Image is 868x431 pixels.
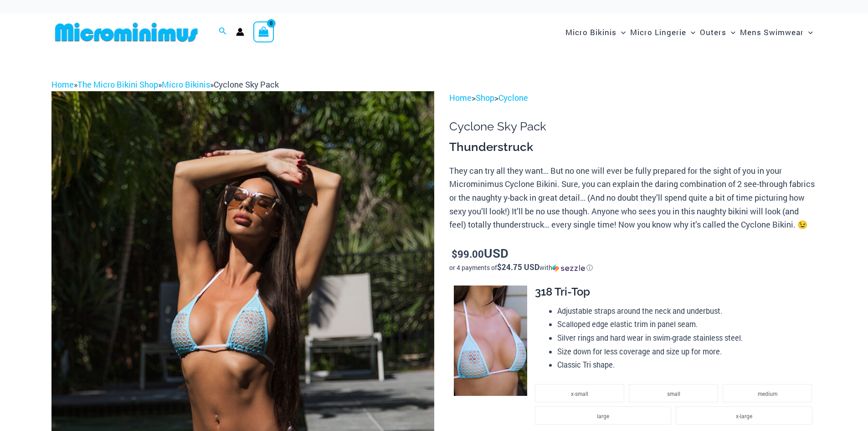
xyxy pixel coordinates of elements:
li: small [629,384,718,402]
span: medium [758,390,777,397]
span: Menu Toggle [686,21,695,44]
li: medium [723,384,812,402]
li: Scalloped edge elastic trim in panel seam. [557,317,817,331]
span: Micro Bikinis [565,21,616,44]
p: They can try all they want… But no one will ever be fully prepared for the sight of you in your M... [449,164,817,232]
span: x-large [736,412,752,420]
h3: Thunderstruck [449,140,817,155]
a: Micro Bikinis [162,79,210,90]
span: Menu Toggle [804,21,813,44]
li: x-large [676,406,812,425]
nav: Site Navigation [562,17,817,47]
span: $24.75 USD [497,262,539,272]
a: The Micro Bikini Shop [77,79,158,90]
p: > > [449,91,817,105]
li: x-small [535,384,624,402]
li: Silver rings and hard wear in swim-grade stainless steel. [557,331,817,345]
a: Cyclone [498,92,528,103]
span: Menu Toggle [616,21,626,44]
span: small [667,390,680,397]
a: Micro BikinisMenu ToggleMenu Toggle [563,18,628,46]
li: Size down for less coverage and size up for more. [557,345,817,358]
span: Cyclone Sky Pack [214,79,279,90]
a: OutersMenu ToggleMenu Toggle [698,18,738,46]
span: Outers [700,21,726,44]
a: Micro LingerieMenu ToggleMenu Toggle [628,18,698,46]
span: large [597,412,609,420]
p: USD [449,246,817,261]
img: Sezzle [552,264,585,272]
div: or 4 payments of with [449,263,817,272]
span: x-small [571,390,588,397]
span: » » » [51,79,279,90]
a: Mens SwimwearMenu ToggleMenu Toggle [738,18,815,46]
a: Home [51,79,74,90]
span: Menu Toggle [726,21,735,44]
li: Classic Tri shape. [557,358,817,372]
span: $ [452,247,457,260]
a: Account icon link [236,28,244,36]
a: Shop [476,92,494,103]
a: Search icon link [219,26,227,38]
img: Cyclone Sky 318 Top [454,286,527,396]
a: Home [449,92,472,103]
div: or 4 payments of$24.75 USDwithSezzle Click to learn more about Sezzle [449,263,817,272]
li: large [535,406,671,425]
span: Mens Swimwear [740,21,804,44]
bdi: 99.00 [452,247,484,260]
img: MM SHOP LOGO FLAT [51,22,201,42]
span: 318 Tri-Top [535,285,590,298]
span: Micro Lingerie [630,21,686,44]
h1: Cyclone Sky Pack [449,119,817,134]
a: View Shopping Cart, empty [253,21,274,42]
li: Adjustable straps around the neck and underbust. [557,304,817,318]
